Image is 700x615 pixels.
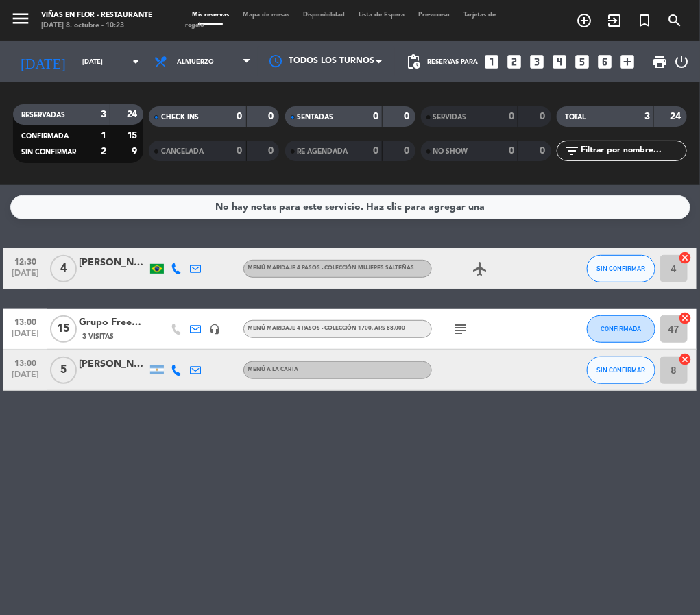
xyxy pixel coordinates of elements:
i: filter_list [564,143,580,159]
strong: 15 [127,131,141,141]
strong: 0 [268,112,276,121]
strong: 0 [268,146,276,156]
div: [PERSON_NAME] [79,357,147,372]
span: 12:30 [8,253,43,269]
i: [DATE] [10,48,75,75]
i: looks_5 [573,53,591,71]
button: CONFIRMADA [587,315,655,343]
div: No hay notas para este servicio. Haz clic para agregar una [215,200,485,215]
span: SIN CONFIRMAR [596,366,645,374]
span: pending_actions [405,53,422,70]
strong: 0 [237,146,243,156]
span: Menú maridaje 4 pasos - Colección Mujeres Salteñas [248,265,414,271]
span: 3 Visitas [82,331,114,342]
i: looks_one [483,53,500,71]
span: 4 [50,255,77,282]
span: Mis reservas [185,12,236,18]
span: NO SHOW [433,148,468,155]
i: arrow_drop_down [128,53,144,70]
strong: 0 [540,146,548,156]
i: turned_in_not [636,12,653,29]
strong: 3 [101,110,106,119]
strong: 0 [237,112,243,121]
i: cancel [679,352,692,366]
span: 5 [50,357,77,384]
div: Grupo Freeway Viagens [79,315,147,330]
i: power_settings_new [673,53,690,70]
i: cancel [679,311,692,325]
span: Pre-acceso [411,12,457,18]
strong: 0 [404,146,412,156]
span: SIN CONFIRMAR [21,149,76,156]
span: TOTAL [565,114,586,121]
i: headset_mic [209,324,220,335]
span: SIN CONFIRMAR [596,265,645,272]
span: print [651,53,668,70]
span: CONFIRMADA [601,325,641,333]
strong: 1 [101,131,106,141]
span: SERVIDAS [433,114,467,121]
span: CONFIRMADA [21,133,69,140]
button: SIN CONFIRMAR [587,357,655,384]
i: looks_4 [551,53,568,71]
strong: 24 [127,110,141,119]
strong: 0 [509,146,514,156]
span: RESERVADAS [21,112,65,119]
i: add_circle_outline [576,12,592,29]
strong: 9 [132,147,141,156]
span: CANCELADA [161,148,204,155]
span: Reservas para [427,58,478,66]
span: 13:00 [8,313,43,329]
strong: 0 [540,112,548,121]
i: looks_3 [528,53,546,71]
strong: 0 [373,112,378,121]
strong: 0 [509,112,514,121]
button: menu [10,8,31,33]
span: Lista de Espera [352,12,411,18]
span: Mapa de mesas [236,12,296,18]
span: , ARS 88.000 [372,326,405,331]
strong: 0 [404,112,412,121]
span: RE AGENDADA [298,148,348,155]
span: Almuerzo [177,58,214,66]
button: SIN CONFIRMAR [587,255,655,282]
span: Disponibilidad [296,12,352,18]
span: [DATE] [8,269,43,285]
strong: 2 [101,147,106,156]
span: 13:00 [8,354,43,370]
span: [DATE] [8,329,43,345]
div: [PERSON_NAME] [79,255,147,271]
strong: 0 [373,146,378,156]
i: menu [10,8,31,29]
i: search [666,12,683,29]
span: SENTADAS [298,114,334,121]
input: Filtrar por nombre... [580,143,686,158]
span: CHECK INS [161,114,199,121]
span: Menú a la carta [248,367,298,372]
span: 15 [50,315,77,343]
i: looks_two [505,53,523,71]
span: Menú maridaje 4 pasos - Colección 1700 [248,326,405,331]
div: [DATE] 8. octubre - 10:23 [41,21,152,31]
i: looks_6 [596,53,614,71]
i: subject [452,321,469,337]
i: cancel [679,251,692,265]
i: airplanemode_active [472,261,488,277]
div: Viñas en Flor - Restaurante [41,10,152,21]
i: add_box [618,53,636,71]
div: LOG OUT [673,41,690,82]
strong: 24 [670,112,684,121]
strong: 3 [644,112,650,121]
span: [DATE] [8,370,43,386]
i: exit_to_app [606,12,623,29]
